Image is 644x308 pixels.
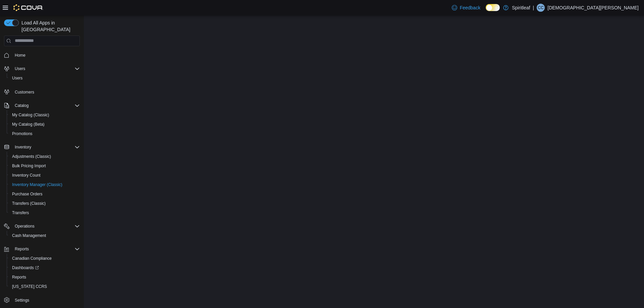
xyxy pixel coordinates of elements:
[12,131,33,136] span: Promotions
[12,102,31,110] button: Catalog
[12,191,43,197] span: Purchase Orders
[7,73,83,83] button: Users
[9,111,52,119] a: My Catalog (Classic)
[9,74,80,82] span: Users
[9,130,35,138] a: Promotions
[15,66,25,71] span: Users
[9,152,54,161] a: Adjustments (Classic)
[9,283,80,291] span: Washington CCRS
[12,296,80,304] span: Settings
[13,4,43,11] img: Cova
[7,180,83,189] button: Inventory Manager (Classic)
[9,152,80,161] span: Adjustments (Classic)
[12,163,46,169] span: Bulk Pricing Import
[7,129,83,138] button: Promotions
[1,87,83,97] button: Customers
[12,51,80,59] span: Home
[9,209,80,217] span: Transfers
[460,4,480,11] span: Feedback
[9,283,50,291] a: [US_STATE] CCRS
[9,232,80,240] span: Cash Management
[15,298,29,303] span: Settings
[12,222,37,230] button: Operations
[9,232,49,240] a: Cash Management
[9,190,80,198] span: Purchase Orders
[7,189,83,199] button: Purchase Orders
[12,245,80,253] span: Reports
[7,171,83,180] button: Inventory Count
[9,181,65,189] a: Inventory Manager (Classic)
[9,120,80,128] span: My Catalog (Beta)
[1,222,83,231] button: Operations
[9,264,42,272] a: Dashboards
[9,171,43,179] a: Inventory Count
[537,4,545,12] div: Christian C
[12,245,32,253] button: Reports
[7,208,83,218] button: Transfers
[12,102,80,110] span: Catalog
[12,51,28,59] a: Home
[9,199,48,207] a: Transfers (Classic)
[9,264,80,272] span: Dashboards
[1,50,83,60] button: Home
[12,284,47,289] span: [US_STATE] CCRS
[12,88,37,96] a: Customers
[12,65,28,73] button: Users
[9,162,80,170] span: Bulk Pricing Import
[15,103,29,108] span: Catalog
[15,144,31,150] span: Inventory
[12,210,29,215] span: Transfers
[9,181,80,189] span: Inventory Manager (Classic)
[7,282,83,291] button: [US_STATE] CCRS
[12,75,22,81] span: Users
[7,120,83,129] button: My Catalog (Beta)
[7,272,83,282] button: Reports
[15,224,35,229] span: Operations
[7,231,83,240] button: Cash Management
[449,1,483,14] a: Feedback
[9,171,80,179] span: Inventory Count
[12,87,80,96] span: Customers
[12,265,39,270] span: Dashboards
[12,143,80,151] span: Inventory
[15,89,34,95] span: Customers
[9,273,29,281] a: Reports
[7,161,83,171] button: Bulk Pricing Import
[12,122,45,127] span: My Catalog (Beta)
[12,112,49,118] span: My Catalog (Classic)
[9,111,80,119] span: My Catalog (Classic)
[12,274,26,280] span: Reports
[9,162,49,170] a: Bulk Pricing Import
[7,254,83,263] button: Canadian Compliance
[19,19,80,33] span: Load All Apps in [GEOGRAPHIC_DATA]
[9,254,54,262] a: Canadian Compliance
[12,256,52,261] span: Canadian Compliance
[12,143,34,151] button: Inventory
[7,152,83,161] button: Adjustments (Classic)
[9,254,80,262] span: Canadian Compliance
[547,4,639,12] p: [DEMOGRAPHIC_DATA][PERSON_NAME]
[9,130,80,138] span: Promotions
[9,120,47,128] a: My Catalog (Beta)
[7,263,83,272] a: Dashboards
[9,74,25,82] a: Users
[486,11,486,11] span: Dark Mode
[12,222,80,230] span: Operations
[7,199,83,208] button: Transfers (Classic)
[9,209,32,217] a: Transfers
[12,173,41,178] span: Inventory Count
[12,233,46,238] span: Cash Management
[512,4,530,12] p: Spiritleaf
[533,4,534,12] p: |
[12,201,46,206] span: Transfers (Classic)
[9,273,80,281] span: Reports
[1,295,83,305] button: Settings
[1,64,83,73] button: Users
[12,154,51,159] span: Adjustments (Classic)
[1,101,83,110] button: Catalog
[12,65,80,73] span: Users
[9,199,80,207] span: Transfers (Classic)
[9,190,45,198] a: Purchase Orders
[7,110,83,120] button: My Catalog (Classic)
[538,4,544,12] span: CC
